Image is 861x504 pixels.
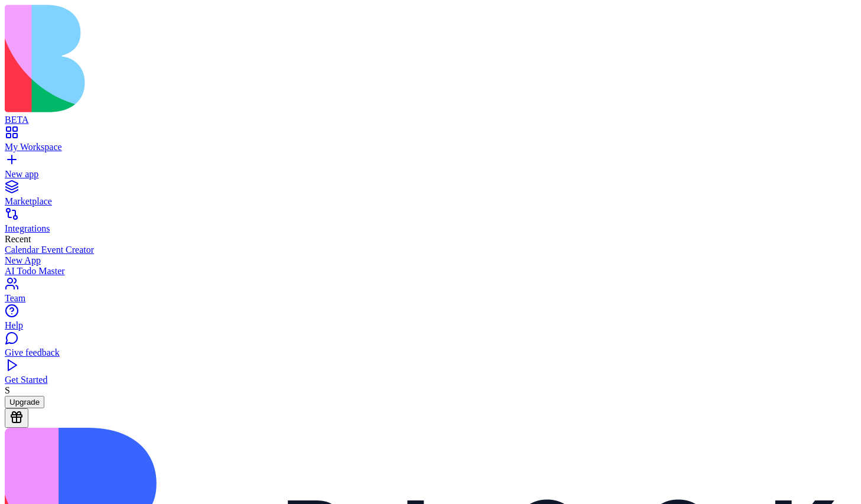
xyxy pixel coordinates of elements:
button: Upgrade [5,396,44,408]
div: Integrations [5,223,856,234]
a: New App [5,255,856,266]
a: Team [5,282,856,304]
a: Upgrade [5,396,44,407]
a: BETA [5,104,856,125]
div: Marketplace [5,196,856,207]
span: Recent [5,234,31,244]
a: Marketplace [5,186,856,207]
div: Get Started [5,375,856,385]
a: New app [5,158,856,180]
div: Give feedback [5,347,856,358]
a: My Workspace [5,131,856,152]
a: Integrations [5,213,856,234]
div: New app [5,169,856,180]
a: Get Started [5,364,856,385]
a: Help [5,310,856,331]
a: Give feedback [5,337,856,358]
img: logo [5,5,480,112]
div: My Workspace [5,142,856,152]
a: Calendar Event Creator [5,245,856,255]
div: Team [5,293,856,304]
div: BETA [5,115,856,125]
span: S [5,385,10,395]
a: AI Todo Master [5,266,856,277]
div: Help [5,320,856,331]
